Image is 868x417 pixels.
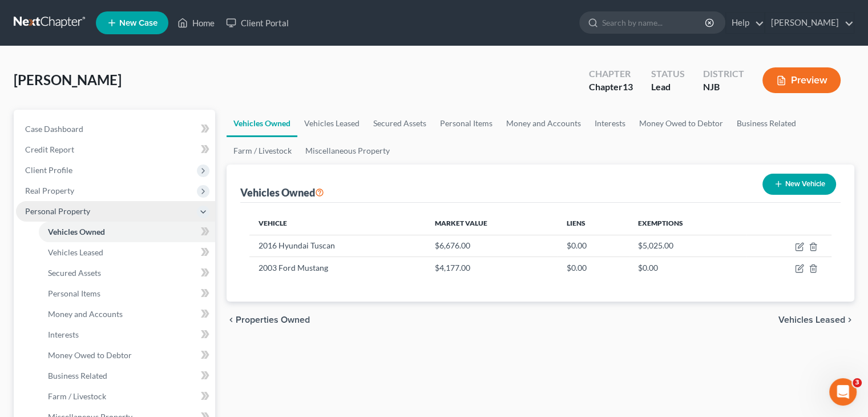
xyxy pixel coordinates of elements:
span: Personal Property [25,206,90,216]
a: Business Related [730,110,803,137]
th: Liens [558,212,629,235]
td: 2003 Ford Mustang [249,257,426,279]
a: Personal Items [433,110,499,137]
th: Market Value [426,212,558,235]
span: Farm / Livestock [48,391,106,401]
td: $5,025.00 [629,235,747,256]
span: 13 [623,81,633,92]
span: Credit Report [25,145,74,154]
div: Chapter [589,67,633,81]
a: Client Portal [220,13,294,33]
a: [PERSON_NAME] [765,13,854,33]
span: Vehicles Leased [48,247,103,257]
span: Interests [48,330,79,339]
td: $0.00 [558,235,629,256]
a: Farm / Livestock [227,137,298,165]
span: New Case [119,19,158,27]
a: Money and Accounts [499,110,588,137]
div: Vehicles Owned [240,186,324,199]
div: NJB [703,81,744,94]
a: Interests [39,324,215,345]
span: Personal Items [48,288,100,298]
span: 3 [853,378,862,387]
span: Vehicles Leased [778,315,845,324]
a: Vehicles Leased [39,242,215,263]
td: $0.00 [558,257,629,279]
div: Chapter [589,81,633,94]
td: $0.00 [629,257,747,279]
span: Vehicles Owned [48,227,105,236]
div: Lead [651,81,685,94]
a: Help [726,13,764,33]
a: Secured Assets [366,110,433,137]
td: $4,177.00 [426,257,558,279]
i: chevron_left [227,315,236,324]
span: Business Related [48,371,107,380]
a: Vehicles Leased [297,110,366,137]
button: chevron_left Properties Owned [227,315,310,324]
div: District [703,67,744,81]
th: Exemptions [629,212,747,235]
td: $6,676.00 [426,235,558,256]
button: New Vehicle [762,174,836,195]
button: Vehicles Leased chevron_right [778,315,854,324]
span: [PERSON_NAME] [14,71,122,88]
span: Real Property [25,186,74,195]
a: Money Owed to Debtor [39,345,215,366]
button: Preview [762,67,841,93]
a: Case Dashboard [16,119,215,139]
span: Money and Accounts [48,309,123,319]
a: Farm / Livestock [39,386,215,407]
a: Home [172,13,220,33]
a: Business Related [39,366,215,386]
iframe: Intercom live chat [829,378,857,406]
a: Credit Report [16,139,215,160]
a: Vehicles Owned [39,222,215,242]
a: Secured Assets [39,263,215,283]
a: Vehicles Owned [227,110,297,137]
span: Client Profile [25,165,72,175]
span: Case Dashboard [25,124,83,134]
a: Personal Items [39,283,215,304]
th: Vehicle [249,212,426,235]
td: 2016 Hyundai Tuscan [249,235,426,256]
span: Secured Assets [48,268,101,278]
a: Money Owed to Debtor [632,110,730,137]
a: Money and Accounts [39,304,215,324]
span: Properties Owned [236,315,310,324]
input: Search by name... [602,12,706,33]
div: Status [651,67,685,81]
a: Miscellaneous Property [298,137,397,165]
i: chevron_right [845,315,854,324]
a: Interests [588,110,632,137]
span: Money Owed to Debtor [48,350,132,360]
